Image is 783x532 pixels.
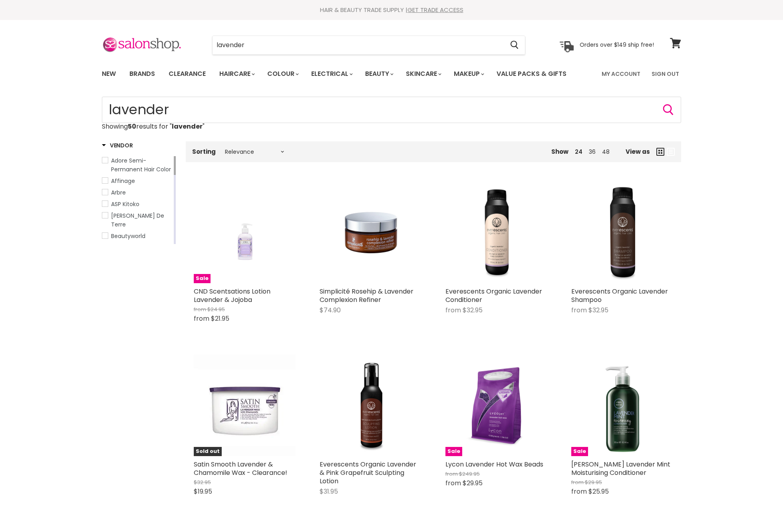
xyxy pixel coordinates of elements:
[551,147,568,156] span: Show
[445,354,547,456] a: Lycon Lavender Hot Wax BeadsSale
[194,460,287,477] a: Satin Smooth Lavender & Chamomile Wax - Clearance!
[320,460,416,486] a: Everescents Organic Lavender & Pink Grapefruit Sculpting Lotion
[571,354,673,456] a: Paul Mitchell Lavender Mint Moisturising ConditionerSale
[320,354,421,456] img: Everescents Organic Lavender & Pink Grapefruit Sculpting Lotion
[571,287,668,304] a: Everescents Organic Lavender Shampoo
[571,306,587,315] span: from
[96,66,122,82] a: New
[602,148,610,156] a: 48
[102,123,681,130] p: Showing results for " "
[111,200,139,208] span: ASP Kitoko
[192,148,216,155] label: Sorting
[261,66,304,82] a: Colour
[92,6,691,14] div: HAIR & BEAUTY TRADE SUPPLY |
[305,66,358,82] a: Electrical
[194,274,211,283] span: Sale
[504,36,525,54] button: Search
[163,66,212,82] a: Clearance
[463,478,483,488] span: $29.95
[589,148,596,156] a: 36
[102,232,172,240] a: Beautyworld
[647,66,684,82] a: Sign Out
[102,243,172,252] a: Caron
[320,487,338,496] span: $31.95
[445,447,462,456] span: Sale
[102,97,681,123] input: Search
[588,306,608,315] span: $32.95
[445,460,543,469] a: Lycon Lavender Hot Wax Beads
[102,156,172,174] a: Adore Semi-Permanent Hair Color
[102,188,172,197] a: Arbre
[575,148,582,156] a: 24
[571,181,673,283] img: Everescents Organic Lavender Shampoo
[491,66,572,82] a: Value Packs & Gifts
[212,36,525,55] form: Product
[320,306,341,315] span: $74.90
[459,470,480,478] span: $249.95
[123,66,161,82] a: Brands
[207,306,225,313] span: $24.95
[111,157,171,173] span: Adore Semi-Permanent Hair Color
[172,122,203,131] strong: lavender
[111,232,145,240] span: Beautyworld
[194,478,211,486] span: $32.95
[626,148,650,155] span: View as
[111,177,135,185] span: Affinage
[102,97,681,123] form: Product
[102,177,172,185] a: Affinage
[102,211,172,229] a: Bain De Terre
[407,6,463,14] a: GET TRADE ACCESS
[571,487,587,496] span: from
[588,487,609,496] span: $25.95
[445,181,547,283] a: Everescents Organic Lavender Conditioner
[662,103,675,116] button: Search
[111,189,126,197] span: Arbre
[571,354,673,456] img: Paul Mitchell Lavender Mint Moisturising Conditioner
[213,36,504,54] input: Search
[194,287,270,304] a: CND Scentsations Lotion Lavender & Jojoba
[128,122,136,131] strong: 50
[585,478,602,486] span: $29.95
[194,306,206,313] span: from
[445,354,547,456] img: Lycon Lavender Hot Wax Beads
[571,460,670,477] a: [PERSON_NAME] Lavender Mint Moisturising Conditioner
[445,478,461,488] span: from
[448,181,545,283] img: Everescents Organic Lavender Conditioner
[194,354,296,456] img: Satin Smooth Lavender & Chamomile Wax - Clearance!
[597,66,645,82] a: My Account
[445,306,461,315] span: from
[194,487,212,496] span: $19.95
[359,66,398,82] a: Beauty
[448,66,489,82] a: Makeup
[194,354,296,456] a: Satin Smooth Lavender & Chamomile Wax - Clearance!Sold out
[320,287,413,304] a: Simplicité Rosehip & Lavender Complexion Refiner
[463,306,483,315] span: $32.95
[320,181,421,283] img: Simplicité Rosehip & Lavender Complexion Refiner
[194,181,296,283] a: CND Scentsations Lotion Lavender & JojobaSale
[102,141,133,149] h3: Vendor
[445,287,542,304] a: Everescents Organic Lavender Conditioner
[571,478,584,486] span: from
[194,314,209,323] span: from
[111,244,128,252] span: Caron
[111,212,164,228] span: [PERSON_NAME] De Terre
[580,41,654,48] p: Orders over $149 ship free!
[92,62,691,85] nav: Main
[211,314,229,323] span: $21.95
[194,447,222,456] span: Sold out
[213,66,260,82] a: Haircare
[102,200,172,208] a: ASP Kitoko
[400,66,446,82] a: Skincare
[571,447,588,456] span: Sale
[445,470,458,478] span: from
[96,62,585,85] ul: Main menu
